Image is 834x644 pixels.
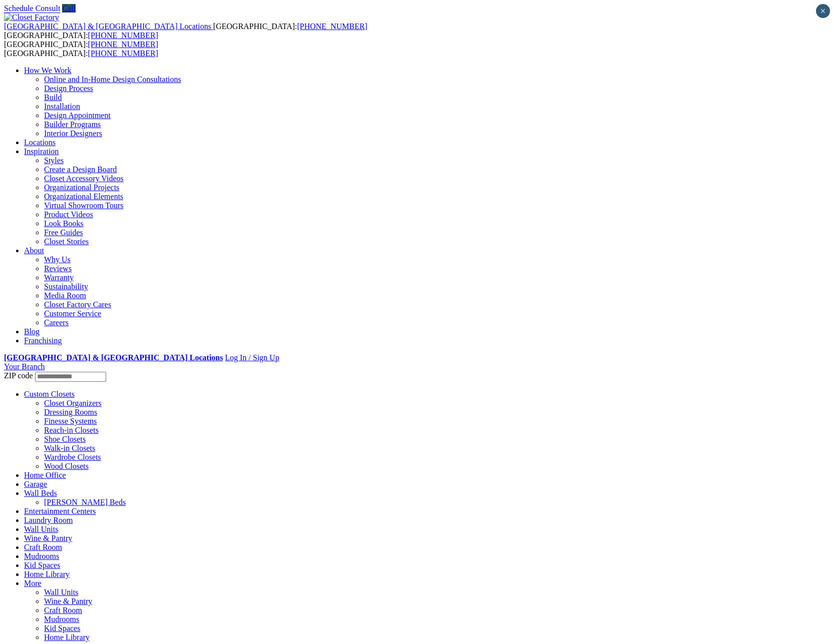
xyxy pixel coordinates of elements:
[44,408,97,416] a: Dressing Rooms
[4,353,223,362] a: [GEOGRAPHIC_DATA] & [GEOGRAPHIC_DATA] Locations
[44,426,99,434] a: Reach-in Closets
[44,75,181,84] a: Online and In-Home Design Consultations
[4,22,213,31] a: [GEOGRAPHIC_DATA] & [GEOGRAPHIC_DATA] Locations
[44,93,62,102] a: Build
[44,309,101,318] a: Customer Service
[44,462,89,470] a: Wood Closets
[44,165,117,174] a: Create a Design Board
[88,40,158,49] a: [PHONE_NUMBER]
[44,597,92,605] a: Wine & Pantry
[44,606,82,614] a: Craft Room
[44,192,123,201] a: Organizational Elements
[44,228,83,237] a: Free Guides
[44,111,111,120] a: Design Appointment
[24,579,42,587] a: More menu text will display only on big screen
[24,489,57,497] a: Wall Beds
[24,507,96,515] a: Entertainment Centers
[44,210,93,219] a: Product Videos
[24,552,59,560] a: Mudrooms
[44,219,84,228] a: Look Books
[24,516,73,524] a: Laundry Room
[44,435,86,443] a: Shoe Closets
[44,183,119,192] a: Organizational Projects
[24,561,60,569] a: Kid Spaces
[44,129,102,138] a: Interior Designers
[44,444,95,452] a: Walk-in Closets
[44,300,111,309] a: Closet Factory Cares
[24,543,62,551] a: Craft Room
[44,201,124,210] a: Virtual Showroom Tours
[24,471,66,479] a: Home Office
[24,246,44,255] a: About
[4,362,45,371] a: Your Branch
[225,353,279,362] a: Log In / Sign Up
[44,624,80,632] a: Kid Spaces
[4,22,367,40] span: [GEOGRAPHIC_DATA]: [GEOGRAPHIC_DATA]:
[4,40,158,58] span: [GEOGRAPHIC_DATA]: [GEOGRAPHIC_DATA]:
[24,534,72,542] a: Wine & Pantry
[44,633,90,641] a: Home Library
[44,84,93,93] a: Design Process
[4,371,33,380] span: ZIP code
[24,327,40,336] a: Blog
[24,138,56,147] a: Locations
[44,318,69,327] a: Careers
[24,570,70,578] a: Home Library
[44,120,101,129] a: Builder Programs
[44,282,88,291] a: Sustainability
[88,31,158,40] a: [PHONE_NUMBER]
[44,102,80,111] a: Installation
[44,237,89,246] a: Closet Stories
[24,480,47,488] a: Garage
[4,4,60,13] a: Schedule Consult
[44,273,74,282] a: Warranty
[816,4,830,18] button: Close
[24,390,75,398] a: Custom Closets
[44,417,97,425] a: Finesse Systems
[35,372,106,382] input: Enter your Zip code
[44,498,126,506] a: [PERSON_NAME] Beds
[24,525,58,533] a: Wall Units
[4,13,59,22] img: Closet Factory
[297,22,367,31] a: [PHONE_NUMBER]
[62,4,76,13] a: Call
[44,156,64,165] a: Styles
[44,291,86,300] a: Media Room
[4,22,211,31] span: [GEOGRAPHIC_DATA] & [GEOGRAPHIC_DATA] Locations
[88,49,158,58] a: [PHONE_NUMBER]
[44,255,71,264] a: Why Us
[44,453,101,461] a: Wardrobe Closets
[44,615,79,623] a: Mudrooms
[44,399,102,407] a: Closet Organizers
[24,336,62,345] a: Franchising
[24,66,72,75] a: How We Work
[24,147,59,156] a: Inspiration
[44,264,72,273] a: Reviews
[44,588,78,596] a: Wall Units
[44,174,124,183] a: Closet Accessory Videos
